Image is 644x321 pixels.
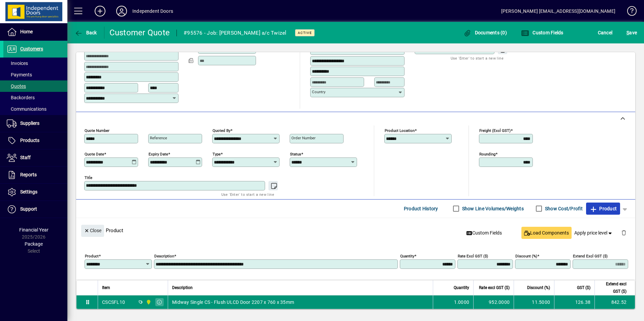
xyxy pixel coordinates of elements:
span: Documents (0) [463,30,507,35]
a: Invoices [3,58,67,69]
mat-label: Product location [385,128,415,133]
a: Support [3,201,67,218]
mat-label: Rounding [479,151,495,156]
span: Load Components [524,229,569,237]
span: Payments [7,72,32,77]
span: Apply price level [574,229,613,237]
span: Financial Year [19,227,49,233]
span: Custom Fields [466,229,502,237]
span: Back [74,30,97,35]
mat-label: Quoted by [213,128,230,133]
a: Home [3,24,67,40]
mat-label: Description [154,253,174,258]
span: ave [626,27,637,38]
div: 952.0000 [478,299,510,306]
span: Backorders [7,95,35,100]
span: S [626,30,629,35]
mat-label: Expiry date [149,151,168,156]
span: Package [25,241,43,247]
button: Documents (0) [461,27,509,39]
span: Communications [7,106,46,112]
span: Home [20,29,33,34]
span: Suppliers [20,120,39,126]
div: [PERSON_NAME] [EMAIL_ADDRESS][DOMAIN_NAME] [501,6,615,16]
mat-label: Discount (%) [515,253,537,258]
a: Knowledge Base [622,1,636,23]
mat-label: Type [213,151,221,156]
span: Settings [20,189,37,194]
label: Show Cost/Profit [544,205,583,212]
span: Reports [20,172,37,177]
span: Customers [20,46,43,51]
app-page-header-button: Back [67,27,104,39]
a: Staff [3,149,67,166]
button: Cancel [596,27,614,39]
span: 1.0000 [454,299,470,306]
a: Communications [3,103,67,115]
mat-label: Order number [291,136,316,140]
span: Product History [404,203,438,214]
a: Backorders [3,92,67,103]
a: Reports [3,167,67,183]
button: Profile [111,5,132,17]
td: 842.52 [594,295,635,309]
button: Custom Fields [519,27,565,39]
div: Customer Quote [109,27,170,38]
button: Product History [401,203,441,215]
span: Timaru [144,298,152,306]
span: Invoices [7,61,28,66]
mat-label: Extend excl GST ($) [573,253,608,258]
span: GST ($) [577,284,590,291]
mat-label: Title [85,175,92,180]
button: Load Components [521,227,572,239]
div: Independent Doors [132,6,173,16]
mat-label: Rate excl GST ($) [458,253,488,258]
span: Close [84,225,101,236]
span: Quantity [454,284,469,291]
app-page-header-button: Close [79,227,106,233]
a: Quotes [3,80,67,92]
span: Cancel [598,27,613,38]
label: Show Line Volumes/Weights [461,205,524,212]
span: Active [298,31,312,35]
span: Quotes [7,83,26,89]
a: Suppliers [3,115,67,132]
td: 126.38 [554,295,594,309]
td: 11.5000 [514,295,554,309]
button: Back [73,27,99,39]
mat-label: Country [312,90,325,94]
div: Product [76,218,635,243]
a: Payments [3,69,67,80]
mat-label: Quote date [85,151,104,156]
button: Add [89,5,111,17]
span: Custom Fields [521,30,563,35]
a: Settings [3,184,67,201]
button: Delete [616,225,632,241]
div: CSCSFL10 [102,299,125,306]
a: Products [3,132,67,149]
mat-label: Quote number [85,128,109,133]
div: #95576 - Job: [PERSON_NAME] a/c Twizel [184,28,287,38]
span: Discount (%) [527,284,550,291]
mat-hint: Use 'Enter' to start a new line [221,190,274,198]
span: Support [20,206,37,212]
span: Description [172,284,193,291]
button: Product [586,203,620,215]
mat-label: Reference [150,136,167,140]
span: Midway Single CS - Flush ULCD Door 2207 x 760 x 35mm [172,299,294,306]
span: Product [589,203,617,214]
mat-label: Quantity [400,253,414,258]
span: Products [20,138,39,143]
mat-label: Status [290,151,301,156]
mat-hint: Use 'Enter' to start a new line [451,54,504,62]
app-page-header-button: Delete [616,229,632,236]
span: Staff [20,155,31,160]
button: Close [81,225,104,237]
mat-label: Product [85,253,99,258]
button: Apply price level [572,227,616,239]
button: Custom Fields [464,227,505,239]
span: Item [102,284,110,291]
button: Save [625,27,639,39]
mat-label: Freight (excl GST) [479,128,511,133]
span: Extend excl GST ($) [599,280,626,295]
